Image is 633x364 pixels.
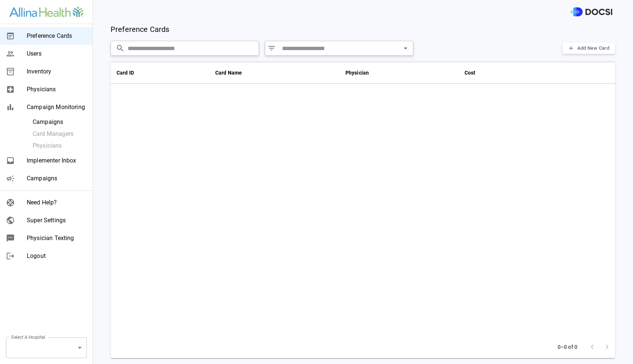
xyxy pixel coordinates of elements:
th: Physician [340,62,459,84]
span: Users [27,49,86,58]
span: Super Settings [27,216,86,225]
span: Inventory [27,67,86,76]
p: 0–0 of 0 [558,343,577,351]
span: Logout [27,252,86,260]
label: Select A Hospital [11,334,45,340]
span: Preference Cards [27,32,86,40]
img: Site Logo [9,7,83,17]
img: DOCSI Logo [570,7,612,17]
span: Implementer Inbox [27,156,86,165]
p: Preference Cards [111,24,169,35]
span: Need Help? [27,198,86,207]
span: Campaign Monitoring [27,103,86,112]
span: Campaigns [33,118,86,127]
th: Card Name [209,62,340,84]
th: Cost [459,62,535,84]
button: Add New Card [563,43,615,54]
button: Open [400,43,411,53]
th: Card ID [111,62,209,84]
span: Campaigns [27,174,86,183]
span: Physicians [27,85,86,94]
span: Physician Texting [27,234,86,243]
